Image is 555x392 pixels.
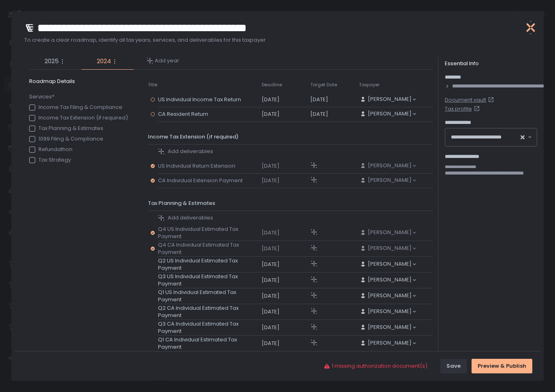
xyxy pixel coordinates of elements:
[262,324,310,331] div: [DATE]
[368,292,412,299] span: [PERSON_NAME]
[158,96,244,103] span: US Individual Income Tax Return
[262,261,310,268] div: [DATE]
[368,260,412,268] span: [PERSON_NAME]
[262,308,310,315] div: [DATE]
[29,78,131,85] span: Roadmap Details
[148,133,239,141] span: Income Tax Extension (if required)
[310,96,328,103] span: [DATE]
[368,96,412,103] span: [PERSON_NAME]
[440,359,467,373] button: Save
[360,315,360,316] input: Search for option
[368,245,412,252] span: [PERSON_NAME]
[446,362,461,370] div: Save
[45,57,59,66] span: 2025
[359,339,416,347] div: Search for option
[360,347,360,347] input: Search for option
[359,292,416,300] div: Search for option
[158,273,258,288] span: Q3 US Individual Estimated Tax Payment
[368,162,412,169] span: [PERSON_NAME]
[360,331,360,332] input: Search for option
[360,103,360,104] input: Search for option
[368,308,412,315] span: [PERSON_NAME]
[97,57,111,66] span: 2024
[360,299,360,300] input: Search for option
[360,169,360,170] input: Search for option
[148,199,215,207] span: Tax Planning & Estimates
[168,214,213,222] span: Add deliverables
[359,245,416,253] div: Search for option
[24,36,518,44] span: To create a clear roadmap, identify all tax years, services, and deliverables for this taxpayer
[360,117,360,118] input: Search for option
[516,133,520,141] input: Search for option
[472,359,532,373] button: Preview & Publish
[147,78,158,92] th: Title
[310,110,328,118] span: [DATE]
[521,135,525,139] button: Clear Selected
[262,229,310,236] div: [DATE]
[445,96,537,104] a: Document vault
[261,78,310,92] th: Deadline
[262,177,310,184] div: [DATE]
[360,268,360,268] input: Search for option
[360,252,360,253] input: Search for option
[360,283,360,284] input: Search for option
[478,362,526,370] div: Preview & Publish
[359,177,416,185] div: Search for option
[359,229,416,237] div: Search for option
[168,148,213,155] span: Add deliverables
[158,336,258,351] span: Q1 CA Individual Estimated Tax Payment
[368,229,412,236] span: [PERSON_NAME]
[359,276,416,284] div: Search for option
[310,78,359,92] th: Target Date
[368,110,412,117] span: [PERSON_NAME]
[359,260,416,268] div: Search for option
[359,308,416,316] div: Search for option
[359,96,416,104] div: Search for option
[262,96,310,103] div: [DATE]
[158,111,211,118] span: CA Resident Return
[368,276,412,283] span: [PERSON_NAME]
[158,305,258,319] span: Q2 CA Individual Estimated Tax Payment
[158,241,258,256] span: Q4 CA Individual Estimated Tax Payment
[359,110,416,118] div: Search for option
[262,277,310,284] div: [DATE]
[368,324,412,331] span: [PERSON_NAME]
[368,339,412,347] span: [PERSON_NAME]
[332,362,427,370] span: 1 missing authorization document(s)
[445,128,537,146] div: Search for option
[262,162,310,170] div: [DATE]
[147,57,179,64] button: Add year
[262,245,310,252] div: [DATE]
[359,324,416,332] div: Search for option
[262,340,310,347] div: [DATE]
[29,93,128,100] span: Services*
[158,162,239,170] span: US Individual Return Extension
[158,320,258,335] span: Q3 CA Individual Estimated Tax Payment
[445,105,537,113] a: Tax profile
[368,177,412,184] span: [PERSON_NAME]
[360,184,360,185] input: Search for option
[359,162,416,170] div: Search for option
[445,60,537,67] div: Essential Info
[262,292,310,300] div: [DATE]
[360,236,360,237] input: Search for option
[158,289,258,303] span: Q1 US Individual Estimated Tax Payment
[359,78,417,92] th: Taxpayer
[158,177,246,184] span: CA Individual Extension Payment
[158,257,258,272] span: Q2 US Individual Estimated Tax Payment
[158,226,258,240] span: Q4 US Individual Estimated Tax Payment
[262,111,310,118] div: [DATE]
